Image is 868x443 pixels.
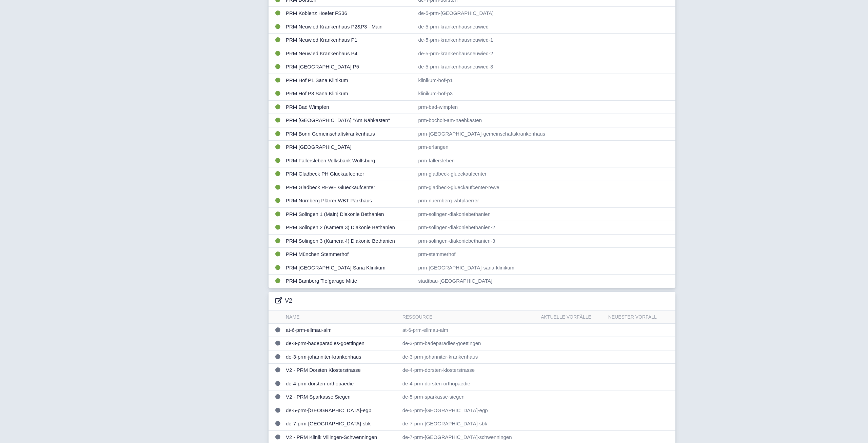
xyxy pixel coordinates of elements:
th: Neuester Vorfall [606,311,675,324]
td: de-5-prm-sparkasse-siegen [400,390,538,404]
td: PRM Solingen 1 (Main) Diakonie Bethanien [283,207,415,221]
td: prm-[GEOGRAPHIC_DATA]-gemeinschaftskrankenhaus [415,127,555,141]
td: PRM Gladbeck REWE Glueckaufcenter [283,181,415,194]
td: PRM Nürnberg Plärrer WBT Parkhaus [283,194,415,208]
td: prm-gladbeck-glueckaufcenter [415,167,555,181]
td: de-5-prm-krankenhausneuwied [415,20,555,34]
th: Aktuelle Vorfälle [538,311,605,324]
td: at-6-prm-ellmau-alm [283,323,400,337]
td: prm-fallersleben [415,154,555,167]
td: PRM Hof P1 Sana Klinikum [283,74,415,87]
td: de-3-prm-badeparadies-goettingen [400,337,538,350]
td: prm-gladbeck-glueckaufcenter-rewe [415,181,555,194]
td: at-6-prm-ellmau-alm [400,323,538,337]
th: Name [283,311,400,324]
td: PRM Hof P3 Sana Klinikum [283,87,415,101]
td: PRM Solingen 2 (Kamera 3) Diakonie Bethanien [283,221,415,235]
td: PRM Bonn Gemeinschaftskrankenhaus [283,127,415,141]
td: de-5-prm-krankenhausneuwied-3 [415,60,555,74]
h3: V2 [275,297,292,305]
td: V2 - PRM Dorsten Klosterstrasse [283,364,400,377]
td: de-7-prm-[GEOGRAPHIC_DATA]-sbk [283,417,400,431]
td: de-5-prm-[GEOGRAPHIC_DATA]-egp [283,404,400,417]
td: PRM Koblenz Hoefer FS36 [283,7,415,20]
td: prm-[GEOGRAPHIC_DATA]-sana-klinikum [415,261,555,275]
td: PRM [GEOGRAPHIC_DATA] [283,141,415,154]
td: PRM Solingen 3 (Kamera 4) Diakonie Bethanien [283,234,415,248]
td: stadtbau-[GEOGRAPHIC_DATA] [415,275,555,288]
td: PRM [GEOGRAPHIC_DATA] P5 [283,60,415,74]
td: de-4-prm-dorsten-orthopaedie [283,377,400,390]
td: prm-stemmerhof [415,248,555,261]
td: de-5-prm-[GEOGRAPHIC_DATA] [415,7,555,20]
td: PRM Bamberg Tiefgarage Mitte [283,275,415,288]
th: Ressource [400,311,538,324]
td: prm-erlangen [415,141,555,154]
td: PRM München Stemmerhof [283,248,415,261]
td: prm-nuernberg-wbtplaerrer [415,194,555,208]
td: PRM Neuwied Krankenhaus P4 [283,47,415,60]
td: klinikum-hof-p1 [415,74,555,87]
td: PRM [GEOGRAPHIC_DATA] Sana Klinikum [283,261,415,275]
td: de-5-prm-[GEOGRAPHIC_DATA]-egp [400,404,538,417]
td: de-5-prm-krankenhausneuwied-1 [415,34,555,47]
td: V2 - PRM Sparkasse Siegen [283,390,400,404]
td: de-4-prm-dorsten-klosterstrasse [400,364,538,377]
td: de-3-prm-badeparadies-goettingen [283,337,400,350]
td: de-3-prm-johanniter-krankenhaus [400,350,538,364]
td: PRM Neuwied Krankenhaus P1 [283,34,415,47]
td: de-4-prm-dorsten-orthopaedie [400,377,538,390]
td: de-7-prm-[GEOGRAPHIC_DATA]-sbk [400,417,538,431]
td: prm-bad-wimpfen [415,100,555,114]
td: prm-solingen-diakoniebethanien [415,207,555,221]
td: de-3-prm-johanniter-krankenhaus [283,350,400,364]
td: PRM Neuwied Krankenhaus P2&P3 - Main [283,20,415,34]
td: prm-bocholt-am-naehkasten [415,114,555,127]
td: de-5-prm-krankenhausneuwied-2 [415,47,555,60]
td: PRM Fallersleben Volksbank Wolfsburg [283,154,415,167]
td: klinikum-hof-p3 [415,87,555,101]
td: prm-solingen-diakoniebethanien-2 [415,221,555,235]
td: PRM Gladbeck PH Glückaufcenter [283,167,415,181]
td: PRM Bad Wimpfen [283,100,415,114]
td: prm-solingen-diakoniebethanien-3 [415,234,555,248]
td: PRM [GEOGRAPHIC_DATA] "Am Nähkasten" [283,114,415,127]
